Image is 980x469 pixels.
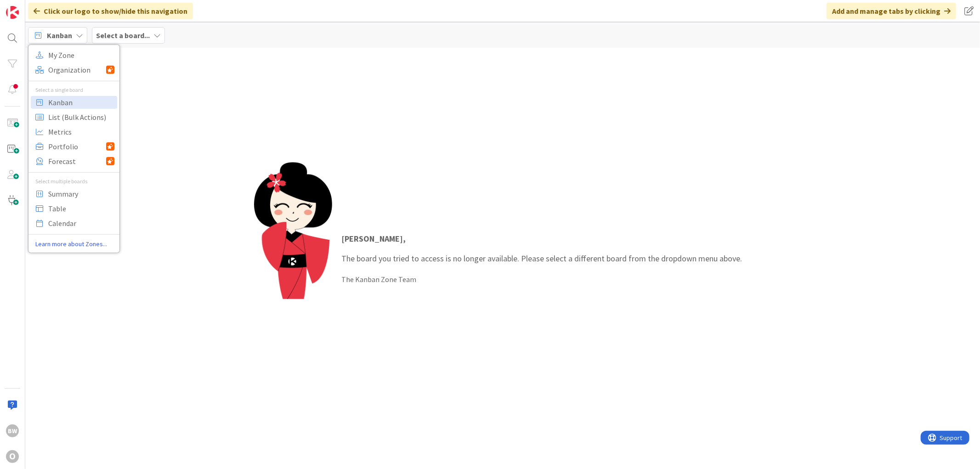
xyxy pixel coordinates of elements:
b: Select a board... [96,31,150,40]
div: Add and manage tabs by clicking [827,3,956,19]
a: Organization [31,63,117,76]
span: Summary [48,186,114,200]
div: The Kanban Zone Team [341,274,742,285]
a: Metrics [31,125,117,138]
div: O [6,450,19,463]
a: My Zone [31,48,117,61]
img: Visit kanbanzone.com [6,6,19,19]
div: Select multiple boards [28,177,119,185]
span: Kanban [47,30,72,41]
span: Support [19,1,42,12]
a: Table [31,202,117,215]
div: Click our logo to show/hide this navigation [28,3,193,19]
a: Forecast [31,154,117,167]
p: The board you tried to access is no longer available. Please select a different board from the dr... [341,232,742,265]
a: Calendar [31,216,117,229]
span: Kanban [48,95,114,109]
strong: [PERSON_NAME] , [341,233,406,244]
span: My Zone [48,48,114,62]
span: Metrics [48,124,114,138]
span: Table [48,201,114,215]
a: Kanban [31,96,117,108]
span: Forecast [48,154,106,168]
a: Summary [31,187,117,200]
div: Select a single board [28,85,119,94]
span: Calendar [48,216,114,230]
span: Organization [48,62,106,76]
div: BW [6,424,19,437]
a: Learn more about Zones... [28,239,119,249]
span: Portfolio [48,139,106,153]
a: List (Bulk Actions) [31,110,117,123]
span: List (Bulk Actions) [48,110,114,124]
a: Portfolio [31,140,117,153]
